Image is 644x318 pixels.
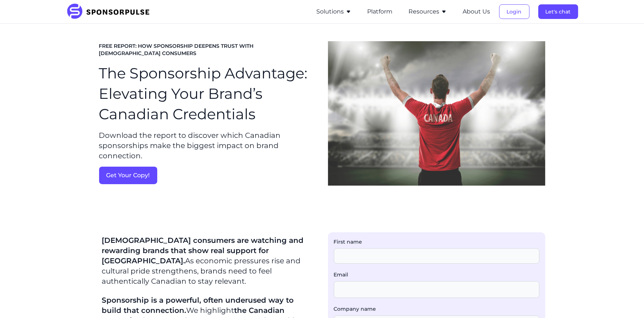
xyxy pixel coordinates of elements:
[102,236,304,265] span: [DEMOGRAPHIC_DATA] consumers are watching and rewarding brands that show real support for [GEOGRA...
[409,7,447,16] button: Resources
[334,271,539,278] label: Email
[102,296,294,315] span: Sponsorship is a powerful, often underused way to build that connection.
[463,8,490,15] a: About Us
[607,283,644,318] iframe: Chat Widget
[317,7,351,16] button: Solutions
[334,238,539,245] label: First name
[102,235,313,286] p: As economic pressures rise and cultural pride strengthens, brands need to feel authentically Cana...
[499,8,530,15] a: Login
[538,4,578,19] button: Let's chat
[463,7,490,16] button: About Us
[368,8,393,15] a: Platform
[328,41,545,186] img: Photo courtesy of Canva
[368,7,393,16] button: Platform
[66,4,155,20] img: SponsorPulse
[538,8,578,15] a: Let's chat
[99,130,316,161] p: Download the report to discover which Canadian sponsorships make the biggest impact on brand conn...
[99,167,157,184] button: Get Your Copy!
[334,305,539,313] label: Company name
[99,43,316,57] span: FREE REPORT: HOW SPONSORSHIP DEEPENS TRUST WITH [DEMOGRAPHIC_DATA] CONSUMERS
[99,167,316,184] a: Get Your Copy!
[99,63,316,124] h1: The Sponsorship Advantage: Elevating Your Brand’s Canadian Credentials
[499,4,530,19] button: Login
